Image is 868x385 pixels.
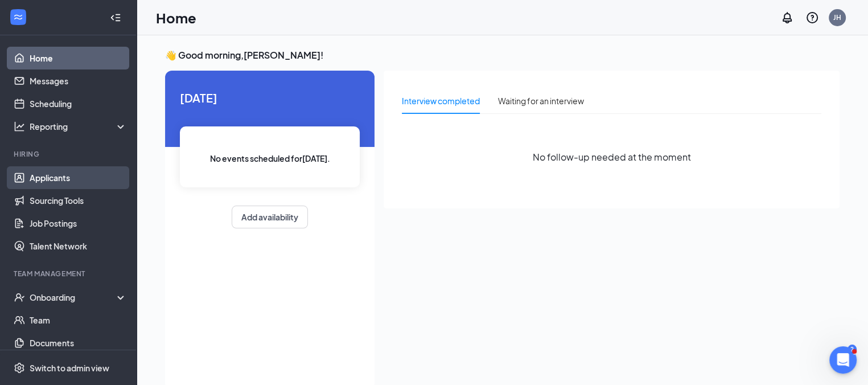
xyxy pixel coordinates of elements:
[30,189,127,212] a: Sourcing Tools
[833,13,841,22] div: JH
[30,331,127,354] a: Documents
[13,11,24,23] svg: WorkstreamLogo
[30,166,127,189] a: Applicants
[848,345,857,354] div: 2
[30,309,127,331] a: Team
[180,89,360,107] span: [DATE]
[30,292,117,303] div: Onboarding
[780,11,794,24] svg: Notifications
[30,362,109,374] div: Switch to admin view
[30,235,127,257] a: Talent Network
[402,95,480,107] div: Interview completed
[30,69,127,92] a: Messages
[232,206,308,228] button: Add availability
[498,95,584,107] div: Waiting for an interview
[829,346,857,374] iframe: Intercom live chat
[14,121,25,132] svg: Analysis
[14,292,25,303] svg: UserCheck
[805,11,819,24] svg: QuestionInfo
[30,92,127,115] a: Scheduling
[14,269,125,278] div: Team Management
[533,150,691,164] span: No follow-up needed at the moment
[110,12,121,23] svg: Collapse
[30,121,127,132] div: Reporting
[14,362,25,374] svg: Settings
[156,8,196,27] h1: Home
[210,152,330,165] span: No events scheduled for [DATE] .
[30,47,127,69] a: Home
[165,49,840,62] h3: 👋 Good morning, [PERSON_NAME] !
[30,212,127,235] a: Job Postings
[14,149,125,159] div: Hiring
